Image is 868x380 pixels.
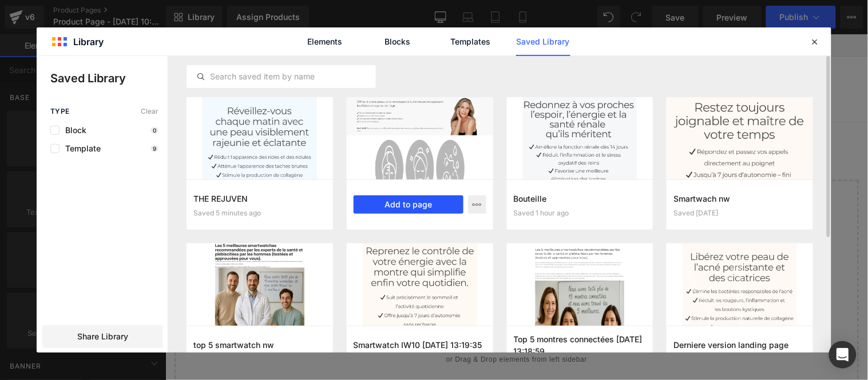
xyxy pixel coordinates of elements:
[231,50,313,60] span: CONTACTEZ-NOUS
[150,127,158,134] p: 0
[37,38,208,73] img: NOVIRA - CANADA
[359,50,465,60] span: SUIVRE MA COMMANDE
[298,27,352,56] a: Elements
[193,193,326,205] h3: THE REJUVEN
[320,43,352,67] a: FAQ
[673,193,806,205] h3: Smartwach nw
[226,6,477,15] span: AUJOURD'HUI -30% SUR LES 100 PREMIÈRES COMMANDES
[673,209,806,217] div: Saved [DATE]
[673,339,806,351] h3: Derniere version landing page
[354,339,486,351] h3: Smartwatch IW10 [DATE] 13:19:35
[77,331,128,342] span: Share Library
[514,333,647,357] h3: Top 5 montres connectées [DATE] 13:18:59
[514,209,647,217] div: Saved 1 hour ago
[443,27,498,56] a: Templates
[50,70,168,87] p: Saved Library
[50,107,70,115] span: Type
[300,289,403,312] a: Explore Template
[352,43,472,67] a: SUIVRE MA COMMANDE
[479,50,570,60] span: À PROPOS DE NOUS
[33,34,213,77] a: NOVIRA - CANADA
[141,107,158,115] span: Clear
[354,195,463,214] button: Add to page
[224,43,320,67] a: CONTACTEZ-NOUS
[327,50,346,60] span: FAQ
[60,144,101,153] span: Template
[27,321,675,329] p: or Drag & Drop elements from left sidebar
[371,27,425,56] a: Blocks
[618,43,643,68] summary: Recherche
[150,145,158,152] p: 9
[60,126,86,135] span: Block
[516,27,570,56] a: Saved Library
[472,43,577,67] a: À PROPOS DE NOUS
[829,341,857,369] div: Open Intercom Messenger
[193,339,326,351] h3: top 5 smartwatch nw
[514,193,647,205] h3: Bouteille
[193,209,326,217] div: Saved 5 minutes ago
[187,70,375,83] input: Search saved item by name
